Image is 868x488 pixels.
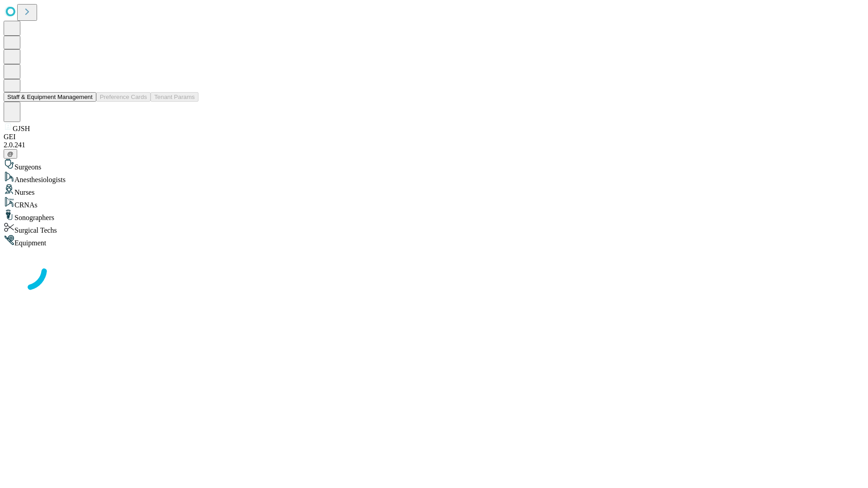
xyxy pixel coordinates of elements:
[151,92,198,102] button: Tenant Params
[4,92,96,102] button: Staff & Equipment Management
[4,235,864,247] div: Equipment
[4,209,864,222] div: Sonographers
[4,159,864,171] div: Surgeons
[4,197,864,209] div: CRNAs
[7,150,14,157] span: @
[4,171,864,184] div: Anesthesiologists
[4,149,17,159] button: @
[4,141,864,149] div: 2.0.241
[4,133,864,141] div: GEI
[13,125,30,132] span: GJSH
[96,92,151,102] button: Preference Cards
[4,184,864,197] div: Nurses
[4,222,864,235] div: Surgical Techs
